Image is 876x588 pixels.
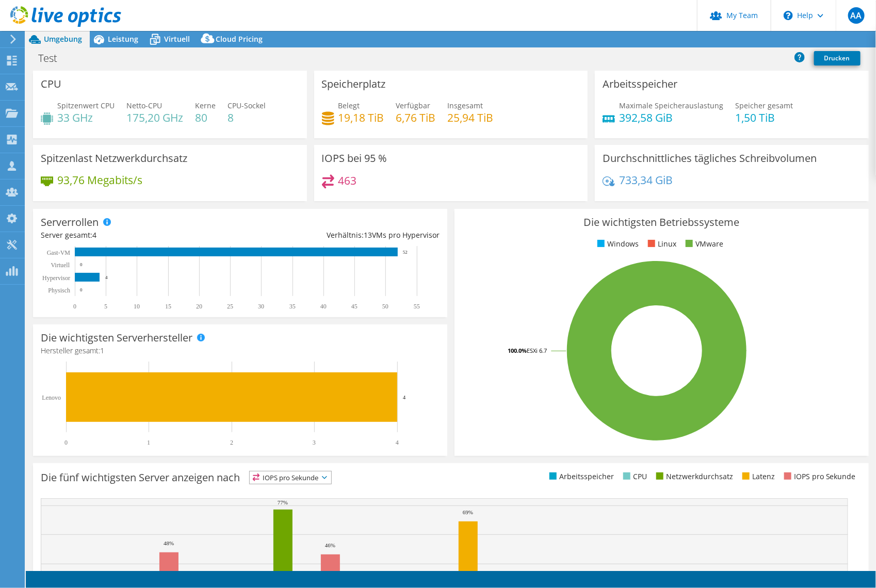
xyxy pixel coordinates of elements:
[683,238,723,250] li: VMware
[603,153,817,164] h3: Durchschnittliches tägliches Schreibvolumen
[227,303,233,310] text: 25
[51,262,70,269] text: Virtuell
[105,275,108,280] text: 4
[338,101,360,110] span: Belegt
[41,153,187,164] h3: Spitzenlast Netzwerkdurchsatz
[44,34,82,44] span: Umgebung
[147,439,150,446] text: 1
[595,238,639,250] li: Windows
[41,230,240,241] div: Server gesamt:
[92,230,96,240] span: 4
[322,153,387,164] h3: IOPS bei 95 %
[34,53,73,64] h1: Test
[48,287,70,294] text: Physisch
[463,509,473,515] text: 69%
[57,101,115,110] span: Spitzenwert CPU
[73,303,76,310] text: 0
[216,34,263,44] span: Cloud Pricing
[258,303,264,310] text: 30
[164,34,190,44] span: Virtuell
[508,347,527,354] tspan: 100.0%
[126,101,162,110] span: Netto-CPU
[396,101,431,110] span: Verfügbar
[41,78,61,90] h3: CPU
[41,217,99,228] h3: Serverrollen
[313,439,316,446] text: 3
[57,174,142,186] h4: 93,76 Megabits/s
[250,471,331,484] span: IOPS pro Sekunde
[195,101,216,110] span: Kerne
[448,101,483,110] span: Insgesamt
[64,439,68,446] text: 0
[278,499,288,505] text: 77%
[403,250,408,255] text: 52
[228,112,266,123] h4: 8
[782,471,856,482] li: IOPS pro Sekunde
[320,303,327,310] text: 40
[42,394,61,401] text: Lenovo
[654,471,733,482] li: Netzwerkdurchsatz
[126,112,183,123] h4: 175,20 GHz
[338,112,384,123] h4: 19,18 TiB
[104,303,107,310] text: 5
[195,112,216,123] h4: 80
[100,346,104,355] span: 1
[382,303,388,310] text: 50
[619,101,723,110] span: Maximale Speicherauslastung
[41,345,440,356] h4: Hersteller gesamt:
[403,394,406,400] text: 4
[289,303,296,310] text: 35
[814,51,861,66] a: Drucken
[547,471,614,482] li: Arbeitsspeicher
[414,303,420,310] text: 55
[621,471,647,482] li: CPU
[603,78,677,90] h3: Arbeitsspeicher
[57,112,115,123] h4: 33 GHz
[196,303,202,310] text: 20
[164,540,174,546] text: 48%
[396,439,399,446] text: 4
[80,262,83,267] text: 0
[740,471,775,482] li: Latenz
[351,303,358,310] text: 45
[230,439,233,446] text: 2
[322,78,386,90] h3: Speicherplatz
[47,249,71,256] text: Gast-VM
[134,303,140,310] text: 10
[645,238,676,250] li: Linux
[240,230,439,241] div: Verhältnis: VMs pro Hypervisor
[80,287,83,292] text: 0
[396,112,436,123] h4: 6,76 TiB
[735,112,793,123] h4: 1,50 TiB
[462,217,861,228] h3: Die wichtigsten Betriebssysteme
[784,11,793,20] svg: \n
[364,230,372,240] span: 13
[527,347,547,354] tspan: ESXi 6.7
[228,101,266,110] span: CPU-Sockel
[619,112,723,123] h4: 392,58 GiB
[325,542,335,548] text: 46%
[848,7,865,24] span: AA
[41,332,192,344] h3: Die wichtigsten Serverhersteller
[338,175,357,186] h4: 463
[165,303,171,310] text: 15
[42,274,70,282] text: Hypervisor
[108,34,138,44] span: Leistung
[448,112,494,123] h4: 25,94 TiB
[735,101,793,110] span: Speicher gesamt
[619,174,673,186] h4: 733,34 GiB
